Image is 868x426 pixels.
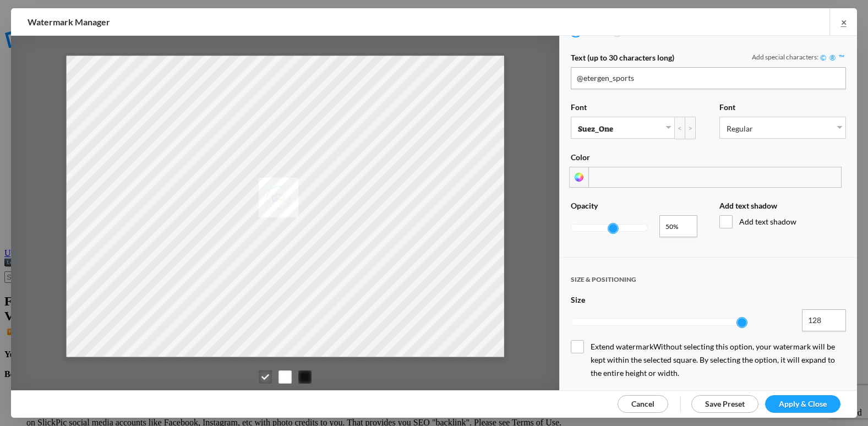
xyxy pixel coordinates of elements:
div: > [685,117,696,139]
span: Opacity [571,201,598,215]
span: Save Preset [705,399,745,408]
span: Font [719,102,735,117]
a: Apply & Close [765,395,840,413]
span: Cancel [631,399,654,408]
span: Add text shadow [719,215,846,228]
span: Size [571,295,585,309]
a: Regular [720,117,845,138]
div: < [674,117,685,139]
a: × [829,8,857,35]
h2: Watermark Manager [28,8,553,36]
a: ™ [837,53,846,62]
a: © [818,53,828,62]
input: Enter your text here, for example: © Andy Anderson [571,67,846,89]
span: Extend watermark [571,340,846,380]
div: Add special characters: [752,53,846,62]
span: Font [571,102,587,117]
span: Color [571,152,590,167]
span: 50% [665,221,684,232]
a: ® [828,53,837,62]
a: Suez_One [571,117,674,138]
span: Apply & Close [779,399,827,408]
span: Without selecting this option, your watermark will be kept within the selected square. By selecti... [591,342,835,378]
span: Text (up to 30 characters long) [571,53,674,67]
a: Cancel [618,395,668,413]
a: Save Preset [691,395,758,413]
span: Add text shadow [719,201,777,215]
span: SIZE & POSITIONING [571,275,636,293]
